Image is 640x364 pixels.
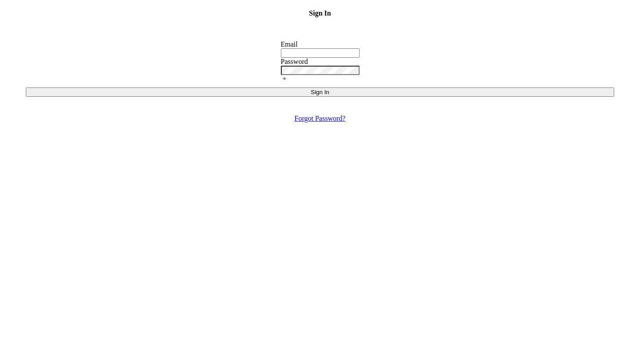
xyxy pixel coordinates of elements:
[281,40,298,48] label: Email
[281,58,308,65] label: Password
[4,9,636,31] h4: Sign In
[29,89,611,95] div: Sign In
[26,87,614,97] button: Sign In
[295,115,346,122] a: Forgot Password?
